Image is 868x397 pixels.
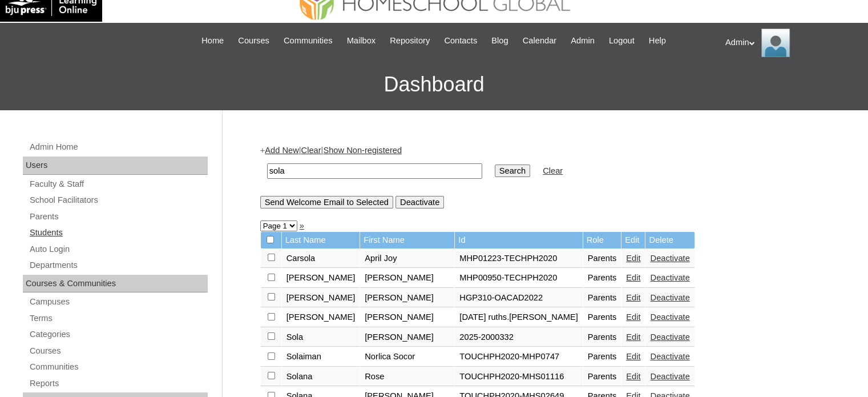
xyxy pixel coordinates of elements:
a: Show Non-registered [323,146,402,155]
td: Parents [583,367,621,387]
a: Clear [543,166,563,175]
a: Logout [603,34,640,47]
input: Send Welcome Email to Selected [260,196,393,208]
a: Edit [626,332,640,342]
a: Edit [626,273,640,282]
a: Deactivate [650,372,689,381]
a: Admin [565,34,600,47]
a: Contacts [438,34,483,47]
a: Deactivate [650,312,689,322]
td: [PERSON_NAME] [360,328,454,347]
a: Deactivate [650,273,689,282]
a: School Facilitators [29,193,208,207]
a: Admin Home [29,140,208,154]
input: Deactivate [395,196,444,208]
td: April Joy [360,249,454,268]
span: Calendar [523,34,556,47]
a: Clear [301,146,321,155]
a: Edit [626,312,640,322]
td: Last Name [282,232,360,248]
input: Search [495,165,530,177]
a: Blog [486,34,514,47]
a: Deactivate [650,254,689,263]
a: Departments [29,258,208,272]
div: Users [23,157,208,175]
td: [PERSON_NAME] [360,288,454,308]
td: First Name [360,232,454,248]
td: [PERSON_NAME] [360,268,454,288]
a: Courses [29,344,208,358]
a: Edit [626,293,640,302]
a: Deactivate [650,293,689,302]
span: Home [201,34,224,47]
a: Faculty & Staff [29,177,208,191]
td: Edit [621,232,645,248]
td: Id [455,232,582,248]
h3: Dashboard [6,59,862,110]
a: Students [29,226,208,240]
td: MHP01223-TECHPH2020 [455,249,582,268]
a: Categories [29,327,208,342]
td: [PERSON_NAME] [282,308,360,327]
td: 2025-2000332 [455,328,582,347]
span: Blog [491,34,508,47]
a: Home [196,34,229,47]
td: Role [583,232,621,248]
td: [DATE] ruths.[PERSON_NAME] [455,308,582,327]
a: Reports [29,376,208,391]
a: » [300,221,304,230]
a: Repository [384,34,435,47]
a: Courses [232,34,275,47]
span: Mailbox [347,34,376,47]
td: Parents [583,308,621,327]
span: Courses [238,34,269,47]
a: Auto Login [29,242,208,256]
a: Communities [29,360,208,374]
a: Add New [265,146,298,155]
a: Terms [29,311,208,326]
span: Contacts [444,34,477,47]
a: Parents [29,210,208,224]
a: Deactivate [650,332,689,342]
span: Logout [609,34,635,47]
div: Courses & Communities [23,275,208,293]
td: [PERSON_NAME] [360,308,454,327]
a: Communities [278,34,338,47]
td: [PERSON_NAME] [282,268,360,288]
td: Solana [282,367,360,387]
span: Admin [571,34,595,47]
td: MHP00950-TECHPH2020 [455,268,582,288]
a: Help [643,34,672,47]
td: Parents [583,268,621,288]
td: TOUCHPH2020-MHP0747 [455,347,582,367]
div: + | | [260,145,825,208]
a: Edit [626,254,640,263]
a: Mailbox [341,34,382,47]
a: Campuses [29,295,208,309]
a: Deactivate [650,352,689,361]
input: Search [267,163,482,179]
td: Delete [645,232,694,248]
td: Norlica Socor [360,347,454,367]
td: HGP310-OACAD2022 [455,288,582,308]
div: Admin [725,29,857,57]
td: TOUCHPH2020-MHS01116 [455,367,582,387]
td: Rose [360,367,454,387]
td: Parents [583,347,621,367]
td: Parents [583,288,621,308]
td: Parents [583,328,621,347]
td: Sola [282,328,360,347]
span: Communities [284,34,333,47]
a: Edit [626,372,640,381]
td: Solaiman [282,347,360,367]
a: Edit [626,352,640,361]
td: Carsola [282,249,360,268]
td: [PERSON_NAME] [282,288,360,308]
a: Calendar [517,34,562,47]
span: Repository [390,34,430,47]
img: Admin Homeschool Global [761,29,790,57]
td: Parents [583,249,621,268]
span: Help [649,34,666,47]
